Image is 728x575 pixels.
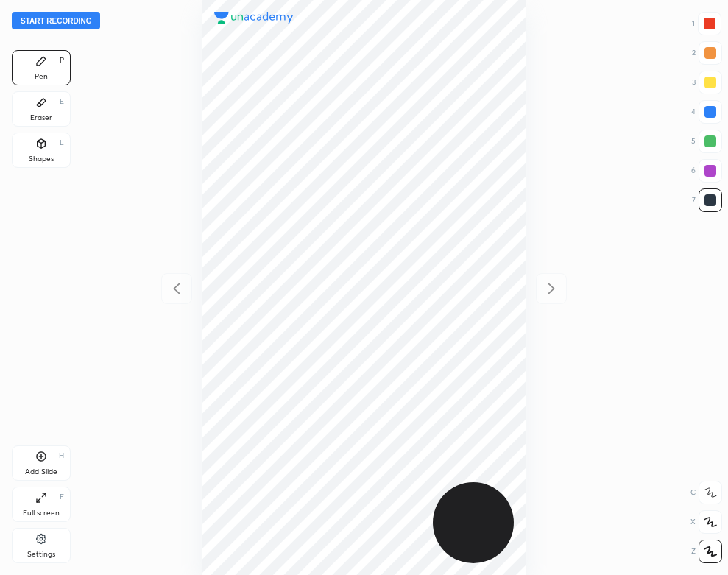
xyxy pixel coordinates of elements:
div: L [60,139,64,147]
div: C [690,481,722,504]
div: E [60,98,64,105]
div: 3 [692,71,722,94]
div: Shapes [29,155,54,163]
div: Eraser [30,114,52,121]
div: F [60,493,64,501]
div: Z [691,540,722,563]
div: Settings [27,551,55,558]
div: X [690,510,722,534]
div: 5 [691,130,722,153]
div: P [60,57,64,64]
div: 7 [692,188,722,212]
div: Add Slide [25,468,57,476]
div: Pen [35,73,48,80]
div: 6 [691,159,722,183]
img: logo.38c385cc.svg [214,12,294,24]
div: 4 [691,100,722,124]
div: 1 [692,12,721,35]
button: Start recording [12,12,100,29]
div: 2 [692,41,722,65]
div: Full screen [23,509,60,517]
div: H [59,452,64,459]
